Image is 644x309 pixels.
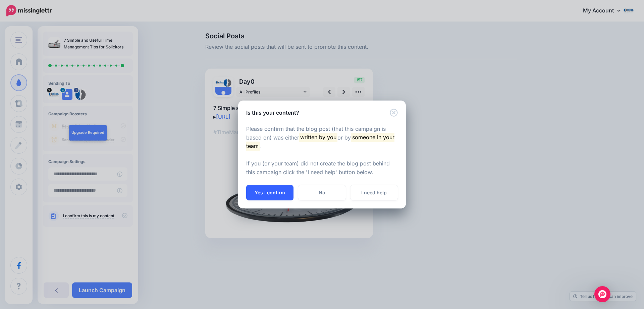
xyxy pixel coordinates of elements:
h5: Is this your content? [246,109,299,117]
div: Open Intercom Messenger [594,286,610,302]
mark: someone in your team [246,133,394,150]
button: Close [390,109,398,117]
a: I need help [351,185,398,200]
a: No [298,185,345,200]
p: Please confirm that the blog post (that this campaign is based on) was either or by . If you (or ... [246,125,398,177]
button: Yes I confirm [246,185,293,200]
mark: written by you [299,133,337,142]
